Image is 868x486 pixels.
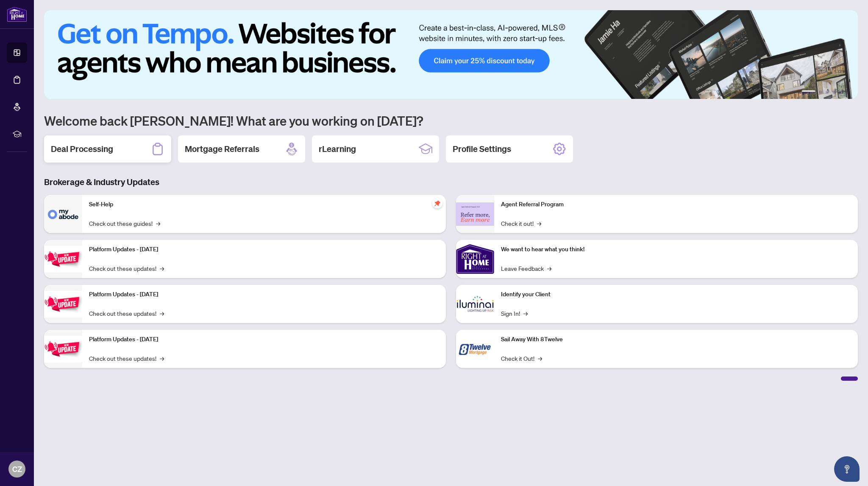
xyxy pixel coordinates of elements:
button: 2 [819,90,822,94]
a: Check out these updates!→ [89,309,164,318]
span: → [156,219,160,228]
p: Identify your Client [501,290,851,299]
span: → [547,264,551,273]
a: Check out these updates!→ [89,354,164,363]
img: Platform Updates - July 21, 2025 [44,246,82,272]
p: We want to hear what you think! [501,245,851,254]
span: pushpin [432,198,442,208]
h2: rLearning [319,143,356,155]
p: Platform Updates - [DATE] [89,245,439,254]
img: Self-Help [44,195,82,233]
h2: Profile Settings [453,143,511,155]
button: 1 [802,90,815,94]
button: Open asap [834,456,860,482]
a: Check it out!→ [501,219,541,228]
p: Self-Help [89,200,439,209]
img: Identify your Client [456,285,494,323]
a: Check out these updates!→ [89,264,164,273]
p: Platform Updates - [DATE] [89,290,439,299]
span: → [160,354,164,363]
h2: Deal Processing [51,143,113,155]
span: → [160,264,164,273]
span: → [523,309,528,318]
span: → [537,219,541,228]
span: CZ [12,463,22,475]
p: Agent Referral Program [501,200,851,209]
img: Slide 0 [44,10,858,99]
h1: Welcome back [PERSON_NAME]! What are you working on [DATE]? [44,112,858,129]
p: Sail Away With 8Twelve [501,335,851,344]
button: 5 [839,90,843,94]
button: 3 [826,90,829,94]
img: Sail Away With 8Twelve [456,330,494,368]
a: Check out these guides!→ [89,219,160,228]
a: Check it Out!→ [501,354,542,363]
img: Platform Updates - July 8, 2025 [44,291,82,317]
p: Platform Updates - [DATE] [89,335,439,344]
img: Platform Updates - June 23, 2025 [44,336,82,362]
a: Sign In!→ [501,309,528,318]
h2: Mortgage Referrals [185,143,259,155]
span: → [538,354,542,363]
img: We want to hear what you think! [456,240,494,278]
span: → [160,309,164,318]
img: Agent Referral Program [456,202,494,226]
img: logo [7,6,27,22]
h3: Brokerage & Industry Updates [44,176,858,188]
button: 6 [846,90,849,94]
a: Leave Feedback→ [501,264,551,273]
button: 4 [832,90,836,94]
